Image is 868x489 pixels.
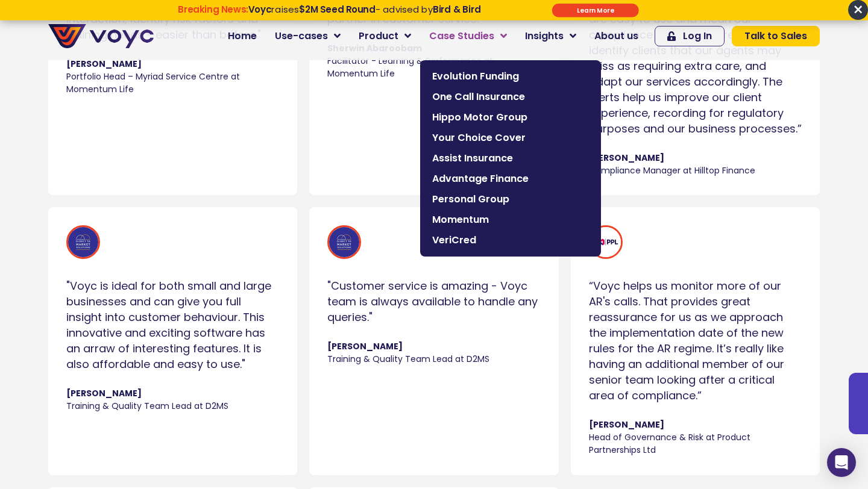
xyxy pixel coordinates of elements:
a: Product [350,24,420,48]
span: Portfolio Head – Myriad Service Centre at Momentum Life [66,70,279,96]
span: Use-cases [275,29,328,43]
a: Log In [655,26,725,46]
span: [PERSON_NAME] [327,341,540,354]
strong: Breaking News: [178,3,248,16]
a: Hippo Motor Group [426,107,595,128]
a: Assist Insurance [426,148,595,169]
span: Home [228,29,257,43]
span: Training & Quality Team Lead at D2MS [327,354,540,366]
a: Case Studies [420,24,516,48]
div: Submit [552,4,639,17]
span: Your Choice Cover [432,131,589,145]
span: Training & Quality Team Lead at D2MS [66,400,279,413]
a: Use-cases [266,24,350,48]
span: One Call Insurance [432,90,589,104]
a: Your Choice Cover [426,128,595,148]
span: Log In [683,31,712,41]
a: VeriCred [426,230,595,251]
img: Samantha Kirkham [327,225,361,259]
a: Advantage Finance [426,169,595,189]
span: Case Studies [429,29,494,43]
strong: $2M Seed Round [299,3,376,16]
strong: Bird & Bird [433,3,481,16]
a: Momentum [426,210,595,230]
a: One Call Insurance [426,87,595,107]
span: Assist Insurance [432,151,589,166]
span: Advantage Finance [432,172,589,186]
span: Personal Group [432,192,589,207]
div: "Voyc is ideal for both small and large businesses and can give you full insight into customer be... [66,279,279,373]
img: Wendy Clegg [589,225,623,259]
span: Evolution Funding [432,69,589,84]
div: Slides [589,225,802,456]
a: About us [585,24,647,48]
div: "Customer service is amazing - Voyc team is always available to handle any queries." [327,279,540,326]
span: VeriCred [432,233,589,248]
a: Evolution Funding [426,66,595,87]
span: Compliance Manager at Hilltop Finance [589,164,802,177]
span: Facilitator - Learning & Performance at Momentum Life [327,55,540,80]
span: [PERSON_NAME] [66,388,279,400]
a: Talk to Sales [732,26,820,46]
img: voyc-full-logo [48,24,154,48]
a: Home [219,24,266,48]
div: “Voyc helps us monitor more of our AR's calls. That provides great reassurance for us as we appro... [589,279,802,404]
div: Breaking News: Voyc raises $2M Seed Round - advised by Bird & Bird [132,4,527,26]
div: Slides [327,225,540,366]
span: [PERSON_NAME] [589,419,802,432]
strong: Voyc [248,3,271,16]
span: About us [594,29,638,43]
span: Insights [525,29,564,43]
img: Samantha Kirkham [66,225,100,259]
div: Open Intercom Messenger [827,448,856,477]
span: [PERSON_NAME] [66,58,279,70]
span: Momentum [432,213,589,227]
div: Slides [66,225,279,413]
span: Hippo Motor Group [432,110,589,125]
a: Personal Group [426,189,595,210]
span: Head of Governance & Risk at Product Partnerships Ltd [589,432,802,457]
span: [PERSON_NAME] [589,152,802,164]
span: Talk to Sales [744,31,807,41]
span: raises - advised by [248,3,481,16]
a: Insights [516,24,585,48]
span: Product [359,29,398,43]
